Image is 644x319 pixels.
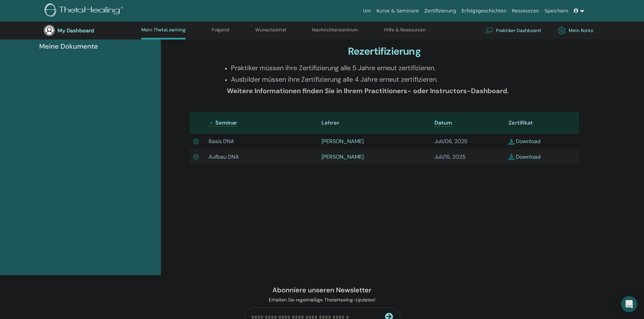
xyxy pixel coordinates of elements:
p: Erhalten Sie regelmäßige ThetaHealing-Updates! [244,297,400,303]
span: Basis DNA [209,138,234,145]
span: Aufbau DNA [209,153,239,160]
img: chalkboard-teacher.svg [485,27,493,33]
a: Nachrichtenzentrum [312,27,358,38]
a: Speichern [542,5,571,17]
a: Zertifizierung [422,5,459,17]
td: Juli/06, 2025 [431,134,505,149]
a: Download [508,153,541,160]
th: Lehrer [318,112,431,134]
a: Mein ThetaLearning [141,27,186,39]
a: Datum [434,119,452,127]
a: Mein Konto [558,23,593,38]
th: Zertifikat [505,112,579,134]
a: [PERSON_NAME] [321,138,364,145]
img: generic-user-icon.jpg [44,25,55,36]
a: Kurse & Seminare [374,5,422,17]
a: Praktiker Dashboard [485,23,541,38]
a: Wunschzettel [255,27,286,38]
p: Praktiker müssen ihre Zertifizierung alle 5 Jahre erneut zertifizieren. [231,63,546,73]
span: Datum [434,119,452,126]
a: Download [508,138,541,145]
b: Weitere Informationen finden Sie in Ihrem Practitioners- oder Instructors-Dashboard. [227,86,509,95]
span: Meine Dokumente [39,41,98,51]
a: Folgend [212,27,229,38]
a: Um [360,5,374,17]
td: Juli/15, 2025 [431,149,505,165]
a: Erfolgsgeschichten [459,5,509,17]
img: Active Certificate [193,137,199,146]
a: [PERSON_NAME] [321,153,364,160]
img: download.svg [508,139,515,145]
h3: Rezertifizierung [348,45,421,57]
h3: My Dashboard [57,27,125,34]
a: Ressourcen [509,5,542,17]
img: Active Certificate [193,153,199,161]
div: Open Intercom Messenger [621,296,637,312]
img: download.svg [508,154,515,160]
a: Hilfe & Ressourcen [384,27,426,38]
img: logo.png [45,3,125,19]
p: Ausbilder müssen ihre Zertifizierung alle 4 Jahre erneut zertifizieren. [231,74,546,84]
h4: Abonniere unseren Newsletter [244,286,400,294]
img: cog.svg [558,25,566,36]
